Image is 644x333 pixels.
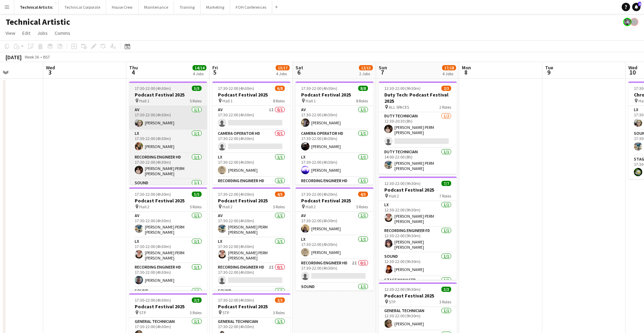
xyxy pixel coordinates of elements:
[139,0,174,14] button: Maintenance
[3,29,18,38] a: View
[201,0,230,14] button: Marketing
[23,54,40,60] span: Week 36
[632,3,641,11] a: 4
[638,2,641,6] span: 4
[34,29,50,38] a: Jobs
[630,18,638,26] app-user-avatar: Gabrielle Barr
[106,0,139,14] button: House Crew
[14,0,59,14] button: Technical Artistic
[55,30,70,36] span: Comms
[37,30,48,36] span: Jobs
[19,29,33,38] a: Edit
[6,30,15,36] span: View
[52,29,73,38] a: Comms
[174,0,201,14] button: Training
[59,0,106,14] button: Technical Corporate
[623,18,631,26] app-user-avatar: Krisztian PERM Vass
[43,54,50,60] div: BST
[22,30,30,36] span: Edit
[6,54,22,61] div: [DATE]
[6,17,70,27] h1: Technical Artistic
[230,0,272,14] button: FOH Conferences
